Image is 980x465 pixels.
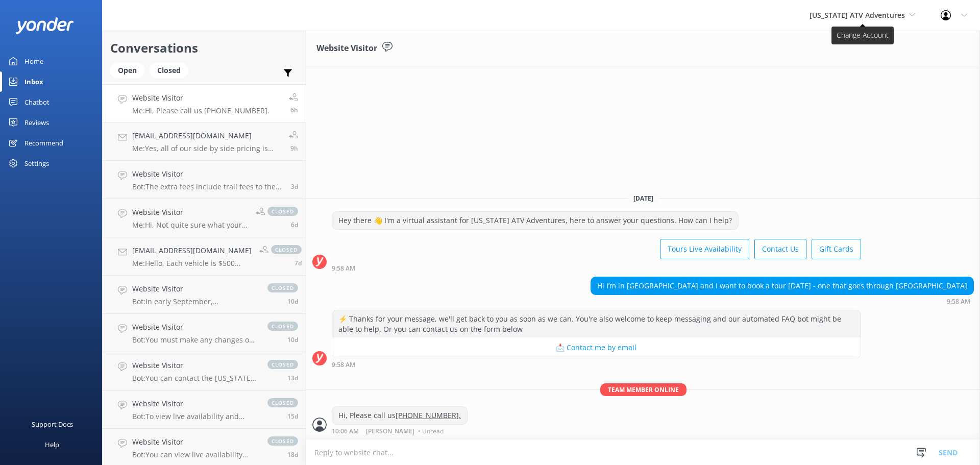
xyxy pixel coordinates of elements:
[366,428,414,434] span: [PERSON_NAME]
[110,64,150,76] a: Open
[110,63,144,78] div: Open
[24,92,50,112] div: Chatbot
[132,412,257,421] p: Bot: To view live availability and secure your spot online, please visit [URL][DOMAIN_NAME].
[332,428,359,434] strong: 10:06 AM
[290,106,298,114] span: Aug 31 2025 10:06am (UTC -07:00) America/Tijuana
[103,352,306,390] a: Website VisitorBot:You can contact the [US_STATE] ATV Adventures team at [PHONE_NUMBER], or email...
[132,322,257,333] h4: Website Visitor
[132,398,257,409] h4: Website Visitor
[332,427,468,434] div: Aug 31 2025 10:06am (UTC -07:00) America/Tijuana
[267,360,298,369] span: closed
[291,221,298,229] span: Aug 25 2025 11:31am (UTC -07:00) America/Tijuana
[591,298,974,305] div: Aug 31 2025 09:58am (UTC -07:00) America/Tijuana
[332,264,861,272] div: Aug 31 2025 09:58am (UTC -07:00) America/Tijuana
[103,84,306,123] a: Website VisitorMe:Hi, Please call us [PHONE_NUMBER].6h
[287,412,298,421] span: Aug 16 2025 12:07pm (UTC -07:00) America/Tijuana
[396,410,461,420] tcxspan: Call 928-282-3012. via 3CX
[132,130,281,141] h4: [EMAIL_ADDRESS][DOMAIN_NAME]
[290,144,298,153] span: Aug 31 2025 07:04am (UTC -07:00) America/Tijuana
[287,374,298,382] span: Aug 18 2025 05:56am (UTC -07:00) America/Tijuana
[103,123,306,161] a: [EMAIL_ADDRESS][DOMAIN_NAME]Me:Yes, all of our side by side pricing is per vehicle. See the full ...
[947,299,970,305] strong: 9:58 AM
[110,38,298,58] h2: Conversations
[316,42,377,55] h3: Website Visitor
[267,322,298,331] span: closed
[332,361,861,368] div: Aug 31 2025 09:58am (UTC -07:00) America/Tijuana
[132,144,281,153] p: Me: Yes, all of our side by side pricing is per vehicle. See the full schedule of availability on...
[15,17,74,34] img: yonder-white-logo.png
[103,276,306,314] a: Website VisitorBot:In early September, temperatures in [US_STATE] can be hot, so shorts are okay ...
[24,112,49,133] div: Reviews
[660,239,749,259] button: Tours Live Availability
[267,436,298,446] span: closed
[267,283,298,292] span: closed
[132,436,257,448] h4: Website Visitor
[332,362,355,368] strong: 9:58 AM
[132,335,257,345] p: Bot: You must make any changes or cancellations at least 48 hours before your reservation to rece...
[332,407,467,424] div: Hi, Please call us
[132,450,257,459] p: Bot: You can view live availability and secure your spot online by visiting [URL][DOMAIN_NAME].
[132,92,269,104] h4: Website Visitor
[754,239,806,259] button: Contact Us
[267,207,298,216] span: closed
[132,207,248,218] h4: Website Visitor
[132,168,283,180] h4: Website Visitor
[150,64,193,76] a: Closed
[418,428,444,434] span: • Unread
[287,450,298,459] span: Aug 12 2025 08:45pm (UTC -07:00) America/Tijuana
[600,383,687,396] span: Team member online
[103,390,306,429] a: Website VisitorBot:To view live availability and secure your spot online, please visit [URL][DOMA...
[32,414,73,434] div: Support Docs
[291,182,298,191] span: Aug 28 2025 08:11am (UTC -07:00) America/Tijuana
[332,212,738,229] div: Hey there 👋 I'm a virtual assistant for [US_STATE] ATV Adventures, here to answer your questions....
[103,199,306,237] a: Website VisitorMe:Hi, Not quite sure what your question is - please call us directly at [PHONE_NU...
[132,221,248,230] p: Me: Hi, Not quite sure what your question is - please call us directly at [PHONE_NUMBER] so we ca...
[132,182,283,191] p: Bot: The extra fees include trail fees to the forest service, fuel charges, and sales tax. For th...
[132,259,252,268] p: Me: Hello, Each vehicle is $500 security deposit. Please feel free to call us to go over all thes...
[132,106,269,115] p: Me: Hi, Please call us [PHONE_NUMBER].
[132,283,257,295] h4: Website Visitor
[627,194,659,203] span: [DATE]
[332,310,861,337] div: ⚡ Thanks for your message, we'll get back to you as soon as we can. You're also welcome to keep m...
[812,239,861,259] button: Gift Cards
[332,265,355,272] strong: 9:58 AM
[24,153,49,174] div: Settings
[332,337,861,358] button: 📩 Contact me by email
[271,245,302,254] span: closed
[267,398,298,407] span: closed
[103,314,306,352] a: Website VisitorBot:You must make any changes or cancellations at least 48 hours before your reser...
[24,71,43,92] div: Inbox
[132,374,257,383] p: Bot: You can contact the [US_STATE] ATV Adventures team at [PHONE_NUMBER], or email [EMAIL_ADDRES...
[24,51,43,71] div: Home
[810,10,905,20] span: [US_STATE] ATV Adventures
[132,297,257,306] p: Bot: In early September, temperatures in [US_STATE] can be hot, so shorts are okay if you're comf...
[103,237,306,276] a: [EMAIL_ADDRESS][DOMAIN_NAME]Me:Hello, Each vehicle is $500 security deposit. Please feel free to ...
[132,245,252,256] h4: [EMAIL_ADDRESS][DOMAIN_NAME]
[24,133,63,153] div: Recommend
[103,161,306,199] a: Website VisitorBot:The extra fees include trail fees to the forest service, fuel charges, and sal...
[132,360,257,371] h4: Website Visitor
[287,297,298,306] span: Aug 21 2025 01:36pm (UTC -07:00) America/Tijuana
[295,259,302,267] span: Aug 24 2025 10:29am (UTC -07:00) America/Tijuana
[150,63,188,78] div: Closed
[45,434,59,455] div: Help
[591,277,973,295] div: Hi I’m in [GEOGRAPHIC_DATA] and I want to book a tour [DATE] - one that goes through [GEOGRAPHIC_...
[287,335,298,344] span: Aug 20 2025 07:02pm (UTC -07:00) America/Tijuana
